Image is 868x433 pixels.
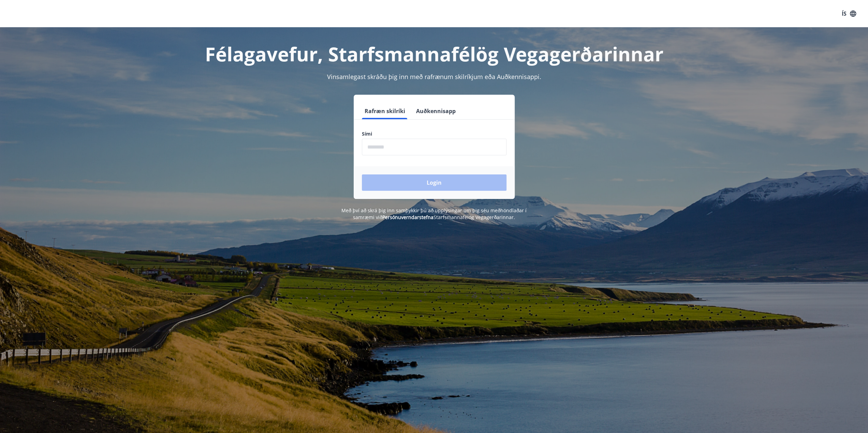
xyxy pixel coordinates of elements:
a: Persónuverndarstefna [382,214,433,220]
button: Auðkennisapp [413,103,458,119]
span: Vinsamlegast skráðu þig inn með rafrænum skilríkjum eða Auðkennisappi. [327,73,541,81]
span: Með því að skrá þig inn samþykkir þú að upplýsingar um þig séu meðhöndlaðar í samræmi við Starfsm... [341,207,527,220]
label: Sími [362,130,506,137]
button: Rafræn skilríki [362,103,408,119]
button: ÍS [838,7,860,20]
h1: Félagavefur, Starfsmannafélög Vegagerðarinnar [197,41,672,67]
